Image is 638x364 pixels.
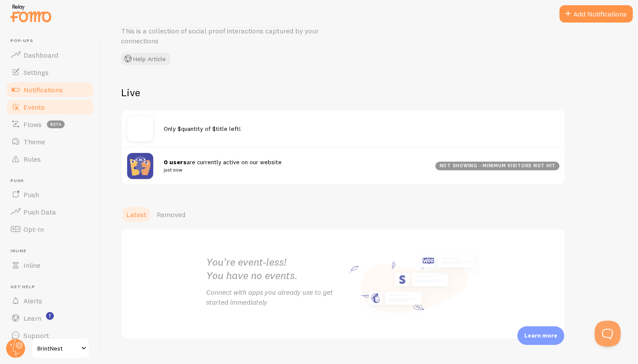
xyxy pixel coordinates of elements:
span: Rules [23,155,41,163]
a: Notifications [5,81,95,98]
span: Push [10,178,95,184]
img: pageviews.png [127,153,153,179]
span: Push [23,190,39,199]
a: Events [5,98,95,116]
span: Theme [23,137,45,146]
a: Learn [5,309,95,327]
span: Alerts [23,296,42,305]
span: Pop-ups [10,38,95,44]
h2: You're event-less! You have no events. [206,255,343,282]
small: just now [164,166,425,174]
span: Notifications [23,85,63,94]
img: no_image.svg [127,116,153,142]
a: Theme [5,133,95,150]
iframe: Help Scout Beacon - Open [595,321,621,347]
span: Flows [23,120,42,129]
a: Rules [5,150,95,168]
span: Learn [23,314,41,322]
a: Inline [5,257,95,274]
div: Learn more [517,326,564,345]
span: Opt-In [23,225,44,234]
span: Get Help [10,284,95,290]
a: Removed [151,206,191,223]
p: This is a collection of social proof interactions captured by your connections [121,26,329,46]
span: Latest [126,210,146,219]
img: fomo-relay-logo-orange.svg [9,2,53,24]
strong: 0 users [164,158,187,166]
span: Dashboard [23,51,58,59]
span: Only $quantity of $title left! [164,125,241,133]
span: BrintNest [37,343,79,354]
a: Support [5,327,95,344]
button: Help Article [121,53,170,65]
span: Events [23,103,45,111]
a: Push [5,186,95,203]
a: Dashboard [5,46,95,64]
a: Opt-In [5,221,95,238]
span: Inline [10,248,95,254]
a: Push Data [5,203,95,221]
svg: <p>Watch New Feature Tutorials!</p> [46,312,54,320]
a: Alerts [5,292,95,309]
p: Connect with apps you already use to get started immediately [206,287,343,307]
h2: Live [121,86,566,99]
span: Support [23,331,49,340]
a: Latest [121,206,151,223]
a: Flows beta [5,116,95,133]
div: not showing - minimum visitors not hit [435,162,559,170]
span: beta [47,120,65,128]
span: Push Data [23,208,56,216]
span: are currently active on our website [164,158,425,174]
a: BrintNest [31,338,90,359]
span: Settings [23,68,49,77]
span: Inline [23,261,40,270]
p: Learn more [524,331,557,340]
a: Settings [5,64,95,81]
span: Removed [157,210,185,219]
